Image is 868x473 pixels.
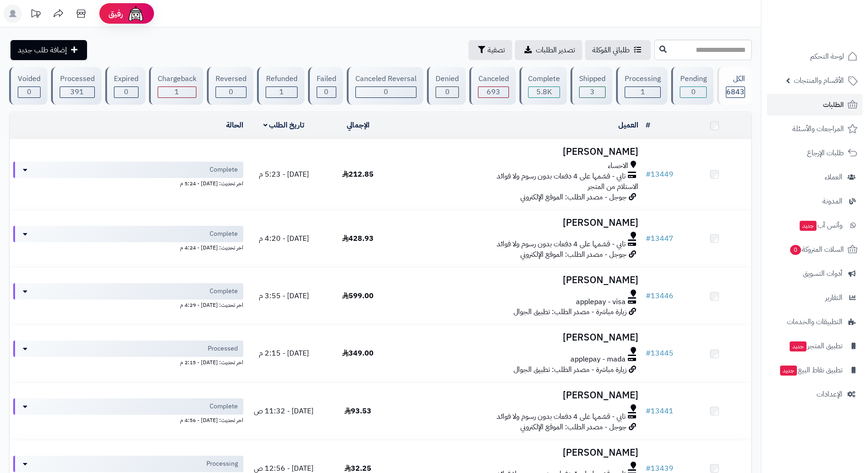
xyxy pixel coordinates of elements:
span: applepay - mada [570,354,626,365]
span: 599.00 [342,290,374,301]
div: Canceled Reversal [355,74,416,84]
span: طلباتي المُوكلة [592,45,630,56]
div: 0 [317,87,336,97]
div: 391 [60,87,94,97]
a: #13445 [646,348,673,359]
div: اخر تحديث: [DATE] - 4:56 م [13,415,243,424]
h3: [PERSON_NAME] [399,390,638,401]
div: Voided [18,74,41,84]
span: 5.8K [536,86,552,97]
a: أدوات التسويق [767,263,863,285]
span: [DATE] - 3:55 م [259,290,309,301]
span: تطبيق المتجر [789,340,842,352]
span: # [646,406,651,417]
a: طلباتي المُوكلة [585,40,651,60]
div: 693 [478,87,508,97]
span: # [646,169,651,180]
button: تصفية [468,40,512,60]
span: [DATE] - 11:32 ص [254,406,313,417]
a: تاريخ الطلب [263,120,305,131]
span: 428.93 [342,233,374,244]
a: التقارير [767,287,863,309]
a: العميل [618,120,638,131]
div: اخر تحديث: [DATE] - 4:29 م [13,300,243,309]
span: 0 [229,86,233,97]
span: 0 [445,86,450,97]
a: Canceled Reversal 0 [345,67,425,105]
span: التطبيقات والخدمات [787,315,842,328]
div: Canceled [478,74,508,84]
h3: [PERSON_NAME] [399,448,638,458]
div: 0 [18,87,40,97]
span: 0 [384,86,388,97]
div: 0 [356,87,416,97]
a: طلبات الإرجاع [767,142,863,164]
span: تابي - قسّمها على 4 دفعات بدون رسوم ولا فوائد [497,171,626,182]
span: applepay - visa [576,297,626,307]
span: تطبيق نقاط البيع [779,364,842,376]
span: تصفية [488,45,505,56]
div: 0 [680,87,706,97]
span: Processing [206,459,238,468]
span: تابي - قسّمها على 4 دفعات بدون رسوم ولا فوائد [497,412,626,422]
a: السلات المتروكة0 [767,239,863,260]
span: 0 [324,86,329,97]
a: Processed 391 [49,67,103,105]
span: المراجعات والأسئلة [792,122,844,135]
span: الاحساء [608,161,628,171]
span: 391 [70,86,84,97]
a: الإجمالي [347,120,370,131]
div: 5753 [529,87,560,97]
div: Processing [625,74,661,84]
div: Shipped [579,74,606,84]
a: Failed 0 [306,67,345,105]
span: الاستلام من المتجر [588,181,638,192]
span: المدونة [822,195,842,208]
a: Voided 0 [7,67,49,105]
a: الطلبات [767,94,863,116]
span: جوجل - مصدر الطلب: الموقع الإلكتروني [520,249,627,260]
span: # [646,290,651,301]
a: # [646,120,650,131]
div: اخر تحديث: [DATE] - 2:15 م [13,357,243,366]
div: Chargeback [158,74,196,84]
a: Complete 5.8K [518,67,569,105]
span: 0 [124,86,128,97]
a: المراجعات والأسئلة [767,118,863,140]
span: جديد [790,341,806,351]
span: طلبات الإرجاع [807,147,844,159]
div: الكل [726,74,745,84]
a: إضافة طلب جديد [10,40,87,60]
span: التقارير [825,291,842,304]
div: 1 [158,87,196,97]
span: 93.53 [344,406,371,417]
span: [DATE] - 4:20 م [259,233,309,244]
div: Expired [114,74,139,84]
span: 0 [691,86,696,97]
span: جوجل - مصدر الطلب: الموقع الإلكتروني [520,192,627,203]
a: الإعدادات [767,383,863,405]
span: إضافة طلب جديد [18,45,67,56]
span: 212.85 [342,169,374,180]
a: تصدير الطلبات [515,40,582,60]
a: تطبيق المتجرجديد [767,335,863,357]
img: logo-2.png [806,23,859,42]
span: لوحة التحكم [810,50,844,63]
span: 693 [487,86,500,97]
div: Refunded [266,74,297,84]
a: Canceled 693 [467,67,517,105]
a: وآتس آبجديد [767,214,863,236]
span: 0 [27,86,31,97]
div: 0 [436,87,458,97]
a: #13446 [646,290,673,301]
span: وآتس آب [799,219,842,232]
a: الكل6843 [715,67,754,105]
span: # [646,348,651,359]
a: تطبيق نقاط البيعجديد [767,359,863,381]
span: 349.00 [342,348,374,359]
span: تصدير الطلبات [536,45,575,56]
div: Failed [317,74,336,84]
span: 3 [590,86,595,97]
a: العملاء [767,166,863,188]
a: Processing 1 [614,67,669,105]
